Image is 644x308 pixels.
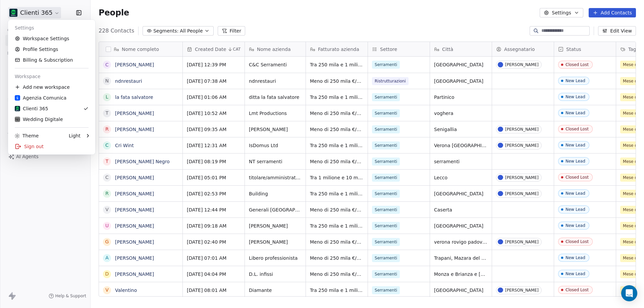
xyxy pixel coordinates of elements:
div: Workspace [11,71,93,82]
div: Light [69,132,80,139]
div: Settings [11,22,93,33]
img: clienti365-logo-quadrato-negativo.png [15,106,20,111]
a: Workspace Settings [11,33,93,44]
a: Billing & Subscription [11,55,93,65]
div: Wedding Digitale [15,116,63,123]
div: Theme [15,132,39,139]
div: Agenzia Comunica [15,95,66,101]
img: Icona%20App%20Facebook.png [15,117,20,122]
div: Add new workspace [11,82,93,93]
div: Clienti 365 [15,105,48,112]
div: Sign out [11,141,93,152]
a: Profile Settings [11,44,93,55]
img: agenzia-comunica-profilo-FB.png [15,95,20,101]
